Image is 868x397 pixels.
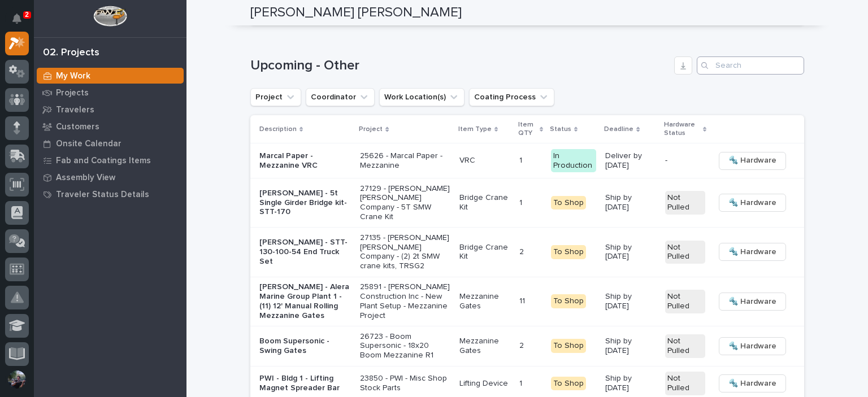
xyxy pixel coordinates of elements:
p: Item Type [458,123,492,136]
p: Fab and Coatings Items [56,156,151,166]
p: VRC [459,156,510,165]
button: Work Location(s) [379,88,465,106]
a: My Work [34,67,186,84]
p: Ship by [DATE] [605,374,656,393]
p: Item QTY [518,119,537,139]
p: Status [550,123,571,136]
p: Traveler Status Details [56,190,149,200]
p: 2 [519,339,526,351]
a: Customers [34,118,186,135]
tr: [PERSON_NAME] - STT-130-100-54 End Truck Set27135 - [PERSON_NAME] [PERSON_NAME] Company - (2) 2t ... [250,228,804,277]
p: Mezzanine Gates [459,337,510,356]
p: 27135 - [PERSON_NAME] [PERSON_NAME] Company - (2) 2t SMW crane kits, TRSG2 [360,233,450,271]
div: To Shop [551,377,586,391]
p: Ship by [DATE] [605,337,656,356]
button: Project [250,88,301,106]
p: Assembly View [56,173,115,183]
div: To Shop [551,245,586,259]
button: Coordinator [306,88,375,106]
span: 🔩 Hardware [728,196,776,210]
div: Notifications2 [14,14,29,32]
div: Not Pulled [665,334,705,358]
p: Marcal Paper - Mezzanine VRC [259,151,351,171]
p: 2 [25,11,29,19]
div: Not Pulled [665,191,705,215]
p: 1 [519,196,524,208]
p: Ship by [DATE] [605,243,656,262]
tr: Marcal Paper - Mezzanine VRC25626 - Marcal Paper - MezzanineVRC11 In ProductionDeliver by [DATE]-... [250,143,804,178]
a: Travelers [34,101,186,118]
p: Boom Supersonic - Swing Gates [259,337,351,356]
input: Search [697,56,804,75]
p: Travelers [56,105,94,115]
div: 02. Projects [43,47,99,59]
div: In Production [551,149,596,173]
tr: [PERSON_NAME] - Alera Marine Group Plant 1 - (11) 12' Manual Rolling Mezzanine Gates25891 - [PERS... [250,277,804,326]
p: 25626 - Marcal Paper - Mezzanine [360,151,450,171]
button: users-avatar [5,368,29,391]
a: Assembly View [34,169,186,186]
p: 1 [519,377,524,389]
button: 🔩 Hardware [719,194,786,212]
p: PWI - Bldg 1 - Lifting Magnet Spreader Bar [259,374,351,393]
p: Ship by [DATE] [605,292,656,311]
p: - [665,156,705,165]
div: To Shop [551,196,586,210]
p: Mezzanine Gates [459,292,510,311]
p: 2 [519,245,526,257]
button: 🔩 Hardware [719,337,786,355]
button: Coating Process [469,88,554,106]
a: Projects [34,84,186,101]
button: 🔩 Hardware [719,243,786,261]
p: 23850 - PWI - Misc Shop Stock Parts [360,374,450,393]
span: 🔩 Hardware [728,154,776,167]
p: 25891 - [PERSON_NAME] Construction Inc - New Plant Setup - Mezzanine Project [360,282,450,320]
p: Description [259,123,297,136]
div: Not Pulled [665,241,705,264]
button: 🔩 Hardware [719,374,786,392]
p: [PERSON_NAME] - STT-130-100-54 End Truck Set [259,238,351,266]
button: 🔩 Hardware [719,152,786,170]
a: Traveler Status Details [34,186,186,203]
tr: [PERSON_NAME] - 5t Single Girder Bridge kit- STT-17027129 - [PERSON_NAME] [PERSON_NAME] Company -... [250,178,804,227]
div: To Shop [551,339,586,353]
span: 🔩 Hardware [728,377,776,390]
button: 🔩 Hardware [719,293,786,311]
p: 26723 - Boom Supersonic - 18x20 Boom Mezzanine R1 [360,332,450,360]
p: 11 [519,294,527,306]
p: Bridge Crane Kit [459,193,510,212]
p: Ship by [DATE] [605,193,656,212]
p: My Work [56,71,90,81]
span: 🔩 Hardware [728,339,776,353]
p: Deadline [604,123,633,136]
tr: Boom Supersonic - Swing Gates26723 - Boom Supersonic - 18x20 Boom Mezzanine R1Mezzanine Gates22 T... [250,326,804,367]
p: Hardware Status [664,119,700,139]
a: Onsite Calendar [34,135,186,152]
p: Onsite Calendar [56,139,121,149]
p: [PERSON_NAME] - 5t Single Girder Bridge kit- STT-170 [259,189,351,217]
p: Bridge Crane Kit [459,243,510,262]
p: [PERSON_NAME] - Alera Marine Group Plant 1 - (11) 12' Manual Rolling Mezzanine Gates [259,282,351,320]
div: Not Pulled [665,290,705,313]
p: 27129 - [PERSON_NAME] [PERSON_NAME] Company - 5T SMW Crane Kit [360,184,450,222]
div: Not Pulled [665,372,705,395]
p: Lifting Device [459,379,510,389]
img: Workspace Logo [93,6,127,27]
div: To Shop [551,294,586,308]
p: 1 [519,154,524,165]
button: Notifications [5,7,29,30]
p: Projects [56,88,89,98]
h2: [PERSON_NAME] [PERSON_NAME] [250,5,462,21]
p: Project [359,123,383,136]
h1: Upcoming - Other [250,58,670,74]
a: Fab and Coatings Items [34,152,186,169]
span: 🔩 Hardware [728,295,776,308]
span: 🔩 Hardware [728,245,776,259]
p: Customers [56,122,99,132]
p: Deliver by [DATE] [605,151,656,171]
